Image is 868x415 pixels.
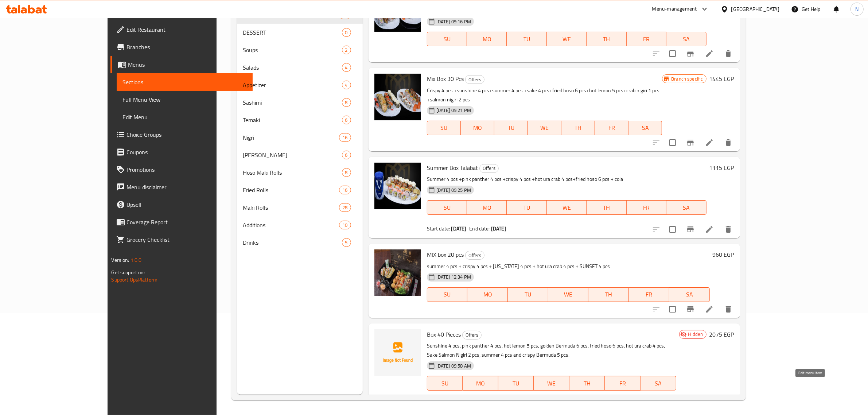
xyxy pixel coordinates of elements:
[587,200,626,215] button: TH
[243,203,339,212] div: Maki Rolls
[470,202,504,213] span: MO
[243,238,342,247] div: Drinks
[589,34,623,44] span: TH
[569,376,605,391] button: TH
[339,187,350,194] span: 16
[243,81,342,89] div: Appetizer
[672,289,707,300] span: SA
[668,75,706,82] span: Branch specific
[126,25,247,34] span: Edit Restaurant
[342,238,351,247] div: items
[427,287,468,302] button: SU
[243,168,342,177] div: Hoso Maki Rolls
[510,202,544,213] span: TU
[430,123,458,133] span: SU
[666,32,706,46] button: SA
[628,121,662,135] button: SA
[709,329,734,340] h6: 2075 EGP
[342,81,351,89] div: items
[467,200,507,215] button: MO
[731,5,779,13] div: [GEOGRAPHIC_DATA]
[243,133,339,142] div: Nigri
[237,199,363,216] div: Maki Rolls28
[427,32,467,46] button: SU
[117,108,253,126] a: Edit Menu
[666,200,706,215] button: SA
[463,331,481,339] span: Offers
[243,46,342,54] span: Soups
[131,255,142,265] span: 1.0.0
[461,121,494,135] button: MO
[427,329,461,340] span: Box 40 Pieces
[547,200,587,215] button: WE
[430,289,465,300] span: SU
[508,287,548,302] button: TU
[469,224,490,233] span: End date:
[665,222,680,237] span: Select to update
[608,378,638,389] span: FR
[374,163,421,209] img: Summer Box Talabat
[243,151,342,159] div: Oshi Sushi
[122,95,247,104] span: Full Menu View
[685,331,706,338] span: Hidden
[652,5,697,13] div: Menu-management
[243,98,342,107] span: Sashimi
[237,164,363,181] div: Hoso Maki Rolls8
[643,378,673,389] span: SA
[243,221,339,229] div: Additions
[110,196,253,213] a: Upsell
[427,262,710,271] p: summer 4 pcs + crispy 4 pcs + [US_STATE] 4 pcs + hot ura crab 4 pcs + SUNSET 4 pcs
[126,43,247,51] span: Branches
[237,216,363,234] div: Additions10
[427,121,461,135] button: SU
[463,376,498,391] button: MO
[629,287,669,302] button: FR
[339,203,351,212] div: items
[632,289,666,300] span: FR
[665,302,680,317] span: Select to update
[237,129,363,146] div: Nigri16
[243,28,342,37] span: DESSERT
[551,289,586,300] span: WE
[110,21,253,38] a: Edit Restaurant
[591,289,626,300] span: TH
[342,28,351,37] div: items
[237,146,363,164] div: [PERSON_NAME]6
[605,376,641,391] button: FR
[507,200,546,215] button: TU
[705,49,714,58] a: Edit menu item
[237,3,363,254] nav: Menu sections
[110,213,253,231] a: Coverage Report
[374,74,421,120] img: Mix Box 30 Pcs
[427,376,463,391] button: SU
[237,76,363,94] div: Appetizer4
[491,224,506,233] b: [DATE]
[237,24,363,41] div: DESSERT0
[339,133,351,142] div: items
[564,123,592,133] span: TH
[374,249,421,296] img: MIX box 20 pcs
[237,181,363,199] div: Fried Rolls16
[561,121,595,135] button: TH
[427,249,464,260] span: MIX box 20 pcs
[111,255,129,265] span: Version:
[705,305,714,314] a: Edit menu item
[126,200,247,209] span: Upsell
[467,32,507,46] button: MO
[342,63,351,72] div: items
[720,221,737,238] button: delete
[510,34,544,44] span: TU
[430,34,464,44] span: SU
[110,161,253,178] a: Promotions
[627,200,666,215] button: FR
[126,148,247,156] span: Coupons
[243,63,342,72] span: Salads
[427,224,450,233] span: Start date:
[433,187,474,194] span: [DATE] 09:25 PM
[243,151,342,159] span: [PERSON_NAME]
[547,32,587,46] button: WE
[588,287,629,302] button: TH
[548,287,589,302] button: WE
